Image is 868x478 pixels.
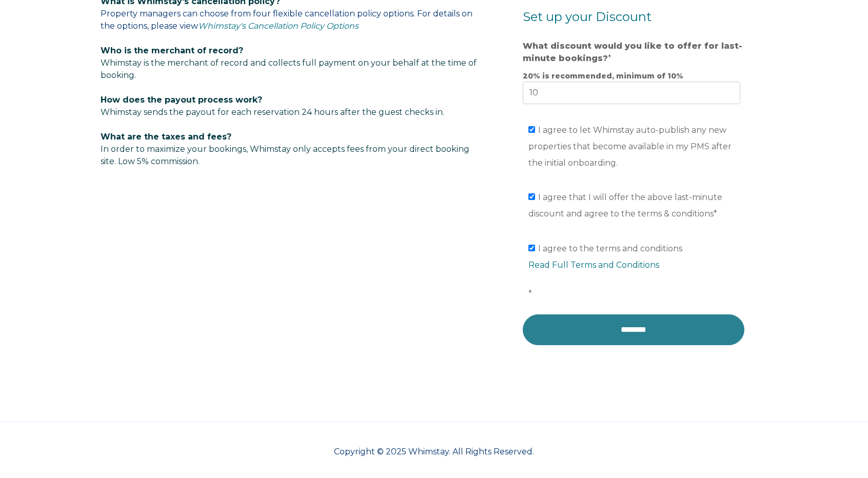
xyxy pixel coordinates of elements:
[101,95,262,105] span: How does the payout process work?
[528,126,535,133] input: I agree to let Whimstay auto-publish any new properties that become available in my PMS after the...
[528,192,722,218] span: I agree that I will offer the above last-minute discount and agree to the terms & conditions
[528,245,535,251] input: I agree to the terms and conditionsRead Full Terms and Conditions*
[523,41,742,63] strong: What discount would you like to offer for last-minute bookings?
[528,193,535,200] input: I agree that I will offer the above last-minute discount and agree to the terms & conditions*
[523,9,652,24] span: Set up your Discount
[101,132,231,142] span: What are the taxes and fees?
[101,107,444,117] span: Whimstay sends the payout for each reservation 24 hours after the guest checks in.
[101,46,243,55] span: Who is the merchant of record?
[523,71,683,81] strong: 20% is recommended, minimum of 10%
[528,244,746,298] span: I agree to the terms and conditions
[101,58,477,80] span: Whimstay is the merchant of record and collects full payment on your behalf at the time of booking.
[198,21,359,31] a: Whimstay's Cancellation Policy Options
[101,132,469,166] span: In order to maximize your bookings, Whimstay only accepts fees from your direct booking site. Low...
[528,125,732,168] span: I agree to let Whimstay auto-publish any new properties that become available in my PMS after the...
[101,446,767,458] p: Copyright © 2025 Whimstay. All Rights Reserved.
[528,260,659,270] a: Read Full Terms and Conditions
